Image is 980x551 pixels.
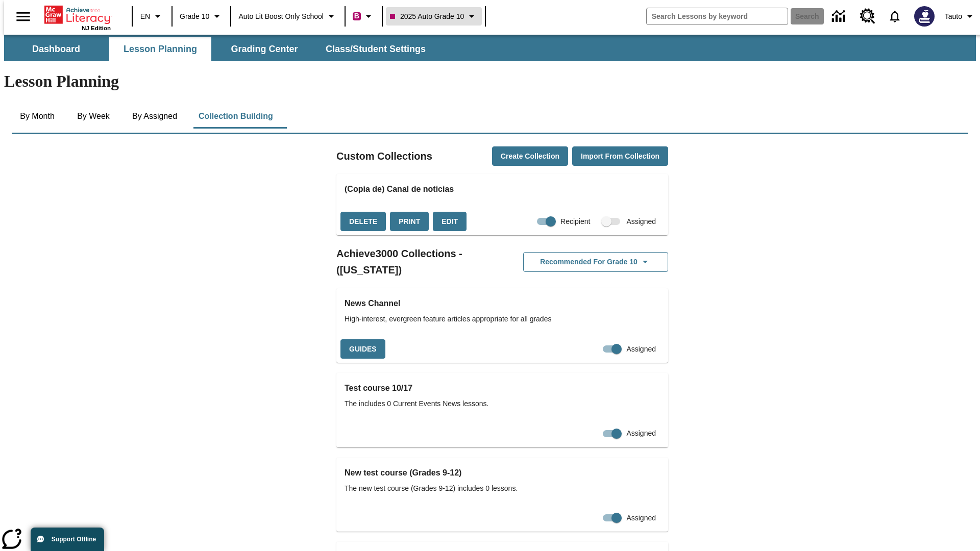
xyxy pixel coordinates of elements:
[345,182,660,196] h3: (Copia de) Canal de noticias
[44,4,111,31] div: Home
[109,37,211,61] button: Lesson Planning
[124,104,185,129] button: By Assigned
[345,296,660,311] h3: News Channel
[190,104,281,129] button: Collection Building
[4,37,435,61] div: SubNavbar
[238,11,324,22] span: Auto Lit Boost only School
[345,466,660,480] h3: New test course (Grades 9-12)
[345,314,660,324] span: High-interest, evergreen feature articles appropriate for all grades
[4,35,976,61] div: SubNavbar
[560,216,590,227] span: Recipient
[234,7,341,26] button: School: Auto Lit Boost only School, Select your school
[340,339,385,359] button: Guides
[136,7,168,26] button: Language: EN, Select a language
[854,3,881,30] a: Resource Center, Will open in new tab
[317,37,434,61] button: Class/Student Settings
[386,7,482,26] button: Class: 2025 Auto Grade 10, Select your class
[881,3,908,30] a: Notifications
[213,37,315,61] button: Grading Center
[336,245,502,278] h2: Achieve3000 Collections - ([US_STATE])
[8,2,38,32] button: Open side menu
[908,3,941,30] button: Select a new avatar
[82,25,111,31] span: NJ Edition
[354,10,359,22] span: B
[4,72,976,91] h1: Lesson Planning
[492,146,568,166] button: Create Collection
[433,212,467,232] button: Edit
[52,536,96,543] span: Support Offline
[180,11,209,22] span: Grade 10
[349,7,379,26] button: Boost Class color is violet red. Change class color
[345,381,660,395] h3: Test course 10/17
[945,11,962,22] span: Tauto
[44,5,111,25] a: Home
[941,7,980,26] button: Profile/Settings
[31,528,104,551] button: Support Offline
[140,11,150,22] span: EN
[5,37,107,61] button: Dashboard
[345,398,660,409] span: The includes 0 Current Events News lessons.
[345,483,660,494] span: The new test course (Grades 9-12) includes 0 lessons.
[390,212,429,232] button: Print, will open in a new window
[336,148,432,164] h2: Custom Collections
[390,11,464,22] span: 2025 Auto Grade 10
[626,428,656,439] span: Assigned
[572,146,668,166] button: Import from Collection
[914,6,935,27] img: Avatar
[626,344,656,355] span: Assigned
[68,104,119,129] button: By Week
[626,216,656,227] span: Assigned
[523,252,668,272] button: Recommended for Grade 10
[626,513,656,523] span: Assigned
[647,8,788,24] input: search field
[340,212,386,232] button: Delete
[826,3,854,31] a: Data Center
[12,104,63,129] button: By Month
[176,7,227,26] button: Grade: Grade 10, Select a grade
